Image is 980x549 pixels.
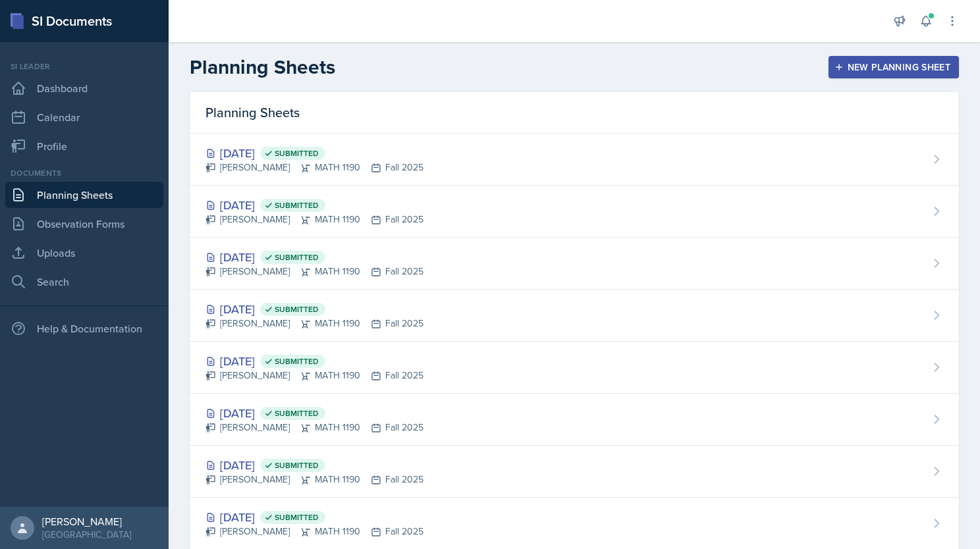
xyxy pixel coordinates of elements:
[190,446,959,498] a: [DATE] Submitted [PERSON_NAME]MATH 1190Fall 2025
[205,508,423,526] div: [DATE]
[5,240,163,266] a: Uploads
[829,56,959,78] button: New Planning Sheet
[205,352,423,370] div: [DATE]
[275,304,319,315] span: Submitted
[205,456,423,474] div: [DATE]
[190,394,959,446] a: [DATE] Submitted [PERSON_NAME]MATH 1190Fall 2025
[5,182,163,208] a: Planning Sheets
[205,404,423,422] div: [DATE]
[42,528,131,541] div: [GEOGRAPHIC_DATA]
[5,75,163,101] a: Dashboard
[5,104,163,130] a: Calendar
[190,134,959,186] a: [DATE] Submitted [PERSON_NAME]MATH 1190Fall 2025
[190,186,959,238] a: [DATE] Submitted [PERSON_NAME]MATH 1190Fall 2025
[190,290,959,342] a: [DATE] Submitted [PERSON_NAME]MATH 1190Fall 2025
[190,55,335,79] h2: Planning Sheets
[275,512,319,523] span: Submitted
[837,62,950,72] div: New Planning Sheet
[5,167,163,179] div: Documents
[205,300,423,318] div: [DATE]
[5,269,163,295] a: Search
[205,525,423,538] div: [PERSON_NAME] MATH 1190 Fall 2025
[205,196,423,214] div: [DATE]
[205,213,423,226] div: [PERSON_NAME] MATH 1190 Fall 2025
[205,421,423,434] div: [PERSON_NAME] MATH 1190 Fall 2025
[205,473,423,486] div: [PERSON_NAME] MATH 1190 Fall 2025
[205,248,423,266] div: [DATE]
[5,211,163,237] a: Observation Forms
[275,356,319,367] span: Submitted
[205,369,423,382] div: [PERSON_NAME] MATH 1190 Fall 2025
[205,161,423,174] div: [PERSON_NAME] MATH 1190 Fall 2025
[190,238,959,290] a: [DATE] Submitted [PERSON_NAME]MATH 1190Fall 2025
[5,315,163,342] div: Help & Documentation
[275,252,319,263] span: Submitted
[275,200,319,211] span: Submitted
[275,460,319,471] span: Submitted
[5,61,163,72] div: Si leader
[190,342,959,394] a: [DATE] Submitted [PERSON_NAME]MATH 1190Fall 2025
[205,317,423,330] div: [PERSON_NAME] MATH 1190 Fall 2025
[275,408,319,419] span: Submitted
[205,265,423,278] div: [PERSON_NAME] MATH 1190 Fall 2025
[5,133,163,159] a: Profile
[190,92,959,134] div: Planning Sheets
[42,515,131,528] div: [PERSON_NAME]
[275,148,319,159] span: Submitted
[205,144,423,162] div: [DATE]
